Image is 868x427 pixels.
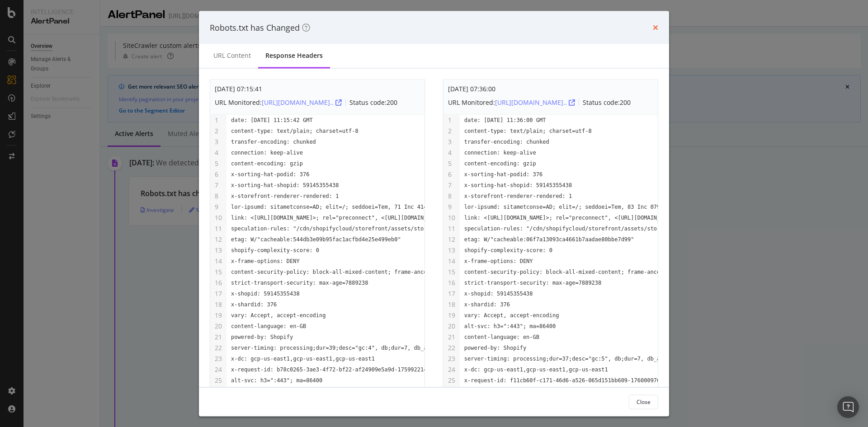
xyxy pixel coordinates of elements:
[443,212,460,223] td: 10
[210,288,226,299] td: 17
[210,136,226,147] td: 3
[443,191,460,202] td: 8
[629,394,658,409] button: Close
[443,158,460,169] td: 5
[210,310,226,321] td: 19
[443,277,460,288] td: 16
[448,84,653,94] div: [DATE] 07:36:00
[210,191,226,202] td: 8
[443,332,460,343] td: 21
[443,256,460,267] td: 14
[210,277,226,288] td: 16
[210,147,226,158] td: 4
[443,147,460,158] td: 4
[210,332,226,343] td: 21
[210,212,226,223] td: 10
[262,98,342,107] a: [URL][DOMAIN_NAME]..
[443,375,460,386] td: 25
[210,202,226,212] td: 9
[210,321,226,332] td: 20
[210,386,226,397] td: 26
[210,256,226,267] td: 14
[443,386,460,397] td: 26
[637,398,651,405] div: Close
[210,234,226,245] td: 12
[443,223,460,234] td: 11
[210,22,310,33] div: Robots.txt has Changed
[443,310,460,321] td: 19
[443,245,460,256] td: 13
[837,396,859,418] div: Open Intercom Messenger
[495,98,575,107] a: [URL][DOMAIN_NAME]..
[215,95,420,110] div: URL Monitored: Status code: 200
[443,343,460,353] td: 22
[262,95,342,110] button: [URL][DOMAIN_NAME]..
[210,169,226,180] td: 6
[210,126,226,136] td: 2
[210,375,226,386] td: 25
[210,245,226,256] td: 13
[443,299,460,310] td: 18
[443,126,460,136] td: 2
[210,180,226,191] td: 7
[443,288,460,299] td: 17
[443,115,460,126] td: 1
[443,353,460,364] td: 23
[210,158,226,169] td: 5
[443,202,460,212] td: 9
[199,11,669,416] div: modal
[653,22,658,33] div: times
[443,267,460,277] td: 15
[443,136,460,147] td: 3
[210,364,226,375] td: 24
[213,51,251,60] div: URL Content
[210,223,226,234] td: 11
[265,51,323,60] div: Response Headers
[210,299,226,310] td: 18
[443,180,460,191] td: 7
[443,364,460,375] td: 24
[443,234,460,245] td: 12
[443,321,460,332] td: 20
[443,169,460,180] td: 6
[262,98,342,107] div: [URL][DOMAIN_NAME]..
[215,84,420,94] div: [DATE] 07:15:41
[210,267,226,277] td: 15
[448,95,653,110] div: URL Monitored: Status code: 200
[210,115,226,126] td: 1
[495,98,575,107] div: [URL][DOMAIN_NAME]..
[210,353,226,364] td: 23
[495,95,575,110] button: [URL][DOMAIN_NAME]..
[210,343,226,353] td: 22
